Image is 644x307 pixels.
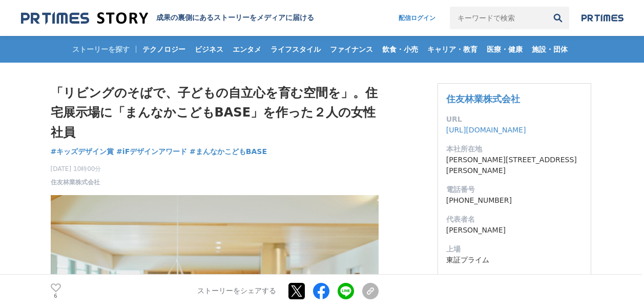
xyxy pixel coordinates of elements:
a: 住友林業株式会社 [51,178,100,187]
dt: URL [446,114,583,125]
button: 検索 [547,7,569,29]
a: 住友林業株式会社 [446,93,520,104]
a: 施設・団体 [528,36,572,63]
span: ビジネス [191,45,227,54]
dd: [PHONE_NUMBER] [446,195,583,206]
dt: 代表者名 [446,214,583,225]
a: 成果の裏側にあるストーリーをメディアに届ける 成果の裏側にあるストーリーをメディアに届ける [21,11,314,25]
dd: [PERSON_NAME][STREET_ADDRESS][PERSON_NAME] [446,155,583,176]
dt: 上場 [446,244,583,255]
a: 医療・健康 [483,36,527,63]
p: 6 [51,293,61,298]
a: 飲食・小売 [378,36,422,63]
span: 飲食・小売 [378,45,422,54]
a: [URL][DOMAIN_NAME] [446,126,526,134]
dt: 本社所在地 [446,144,583,155]
a: #キッズデザイン賞 [51,146,114,157]
dd: 東証プライム [446,255,583,265]
span: #まんなかこどもBASE [190,147,267,156]
span: ライフスタイル [266,45,325,54]
a: #まんなかこどもBASE [190,146,267,157]
a: ビジネス [191,36,227,63]
h2: 成果の裏側にあるストーリーをメディアに届ける [156,13,314,23]
span: #キッズデザイン賞 [51,147,114,156]
h1: 「リビングのそばで、子どもの自立心を育む空間を」。住宅展示場に「まんなかこどもBASE」を作った２人の女性社員 [51,83,379,142]
span: 医療・健康 [483,45,527,54]
a: エンタメ [228,36,265,63]
a: #iFデザインアワード [116,146,187,157]
input: キーワードで検索 [450,7,547,29]
dd: [PERSON_NAME] [446,225,583,236]
img: prtimes [581,14,624,22]
a: ファイナンス [326,36,377,63]
a: テクノロジー [138,36,190,63]
span: #iFデザインアワード [116,147,187,156]
a: 配信ログイン [388,7,446,29]
p: ストーリーをシェアする [197,286,276,296]
span: 施設・団体 [528,45,572,54]
span: キャリア・教育 [423,45,482,54]
a: キャリア・教育 [423,36,482,63]
span: ファイナンス [326,45,377,54]
span: エンタメ [228,45,265,54]
img: 成果の裏側にあるストーリーをメディアに届ける [21,11,148,25]
span: [DATE] 10時00分 [51,164,101,174]
dt: 資本金 [446,274,583,284]
dt: 電話番号 [446,184,583,195]
span: テクノロジー [138,45,190,54]
a: ライフスタイル [266,36,325,63]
